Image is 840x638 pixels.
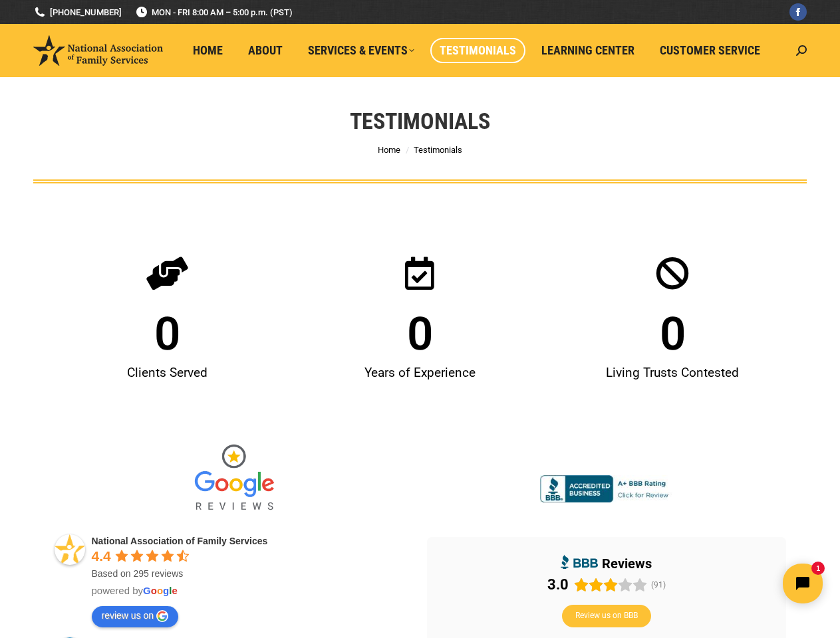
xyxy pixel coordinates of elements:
[172,585,177,596] span: e
[553,357,792,389] div: Living Trusts Contested
[602,555,652,572] div: reviews
[308,43,414,58] span: Services & Events
[184,435,284,522] img: Google Reviews
[440,43,516,58] span: Testimonials
[660,311,686,357] span: 0
[163,585,169,596] span: g
[154,311,180,357] span: 0
[414,145,462,155] span: Testimonials
[650,38,770,63] a: Customer Service
[407,311,433,357] span: 0
[33,6,122,19] a: [PHONE_NUMBER]
[789,3,807,21] a: Facebook page opens in new window
[660,43,760,58] span: Customer Service
[239,38,292,63] a: About
[92,536,268,546] a: National Association of Family Services
[430,38,525,63] a: Testimonials
[92,606,179,627] a: review us on
[541,43,634,58] span: Learning Center
[378,145,400,155] a: Home
[575,611,638,621] span: Review us on BBB
[33,35,163,66] img: National Association of Family Services
[193,43,223,58] span: Home
[562,605,651,627] button: Review us on BBB
[540,475,673,503] img: Accredited A+ with Better Business Bureau
[547,576,569,594] div: 3.0
[151,585,157,596] span: o
[547,576,647,594] div: Rating: 3.0 out of 5
[92,567,414,580] div: Based on 295 reviews
[184,38,232,63] a: Home
[169,585,172,596] span: l
[605,552,834,615] iframe: Tidio Chat
[532,38,644,63] a: Learning Center
[92,548,111,564] span: 4.4
[157,585,163,596] span: o
[300,357,539,389] div: Years of Experience
[92,584,414,597] div: powered by
[143,585,151,596] span: G
[248,43,283,58] span: About
[48,357,287,389] div: Clients Served
[350,106,490,136] h1: Testimonials
[135,6,293,19] span: MON - FRI 8:00 AM – 5:00 p.m. (PST)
